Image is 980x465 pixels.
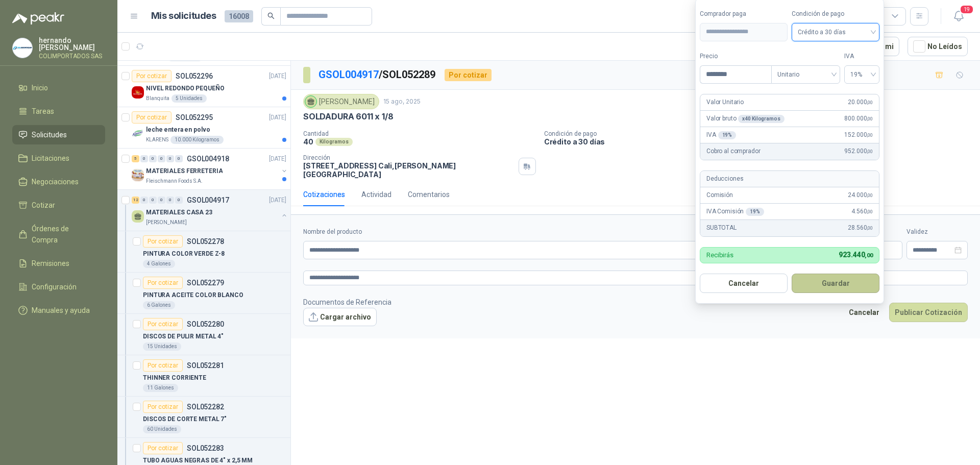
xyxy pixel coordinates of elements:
div: Por cotizar [445,69,492,81]
a: Por cotizarSOL052295[DATE] Company Logoleche entera en polvoKLARENS10.000 Kilogramos [117,107,290,149]
div: 0 [140,155,148,162]
span: 19 [960,5,974,14]
a: Cotizar [12,195,105,215]
span: ,00 [867,132,873,138]
div: 0 [149,155,157,162]
p: SOL052280 [187,321,224,328]
p: SOL052278 [187,238,224,245]
span: Licitaciones [32,153,69,164]
span: 4.560 [851,207,873,216]
div: Comentarios [408,189,450,200]
div: 0 [175,197,183,204]
span: ,00 [865,252,873,259]
div: 0 [149,197,157,204]
div: Por cotizar [143,235,183,248]
p: COLIMPORTADOS SAS [39,53,105,59]
button: Cargar archivo [303,308,377,326]
img: Company Logo [132,169,144,181]
span: Manuales y ayuda [32,305,90,316]
a: Manuales y ayuda [12,301,105,320]
button: No Leídos [908,37,968,56]
a: Por cotizarSOL052281THINNER CORRIENTE11 Galones [117,355,290,397]
p: hernando [PERSON_NAME] [39,37,105,51]
span: Negociaciones [32,176,79,187]
p: DISCOS DE PULIR METAL 4" [143,332,224,341]
div: Por cotizar [143,318,183,330]
span: 20.000 [848,97,873,107]
span: 152.000 [844,130,873,140]
span: 19% [850,67,873,82]
button: Cancelar [700,274,788,293]
span: ,00 [867,225,873,231]
p: DISCOS DE CORTE METAL 7" [143,414,227,424]
p: PINTURA COLOR VERDE Z-8 [143,249,225,259]
a: Licitaciones [12,149,105,168]
p: Cobro al comprador [706,146,760,156]
span: Configuración [32,281,77,292]
p: [PERSON_NAME] [146,218,187,227]
p: IVA Comisión [706,207,764,216]
a: GSOL004917 [318,68,379,81]
span: Cotizar [32,200,55,211]
span: Crédito a 30 días [798,25,873,40]
div: 12 [132,197,139,204]
button: Guardar [792,274,879,293]
p: Deducciones [706,174,743,184]
p: Valor bruto [706,114,785,124]
p: MATERIALES FERRETERIA [146,166,223,176]
a: 5 0 0 0 0 0 GSOL004918[DATE] Company LogoMATERIALES FERRETERIAFleischmann Foods S.A. [132,153,288,185]
p: GSOL004918 [187,155,229,162]
p: IVA [706,130,736,140]
span: search [267,12,275,19]
div: 0 [166,155,174,162]
p: 15 ago, 2025 [383,97,421,107]
p: SOL052281 [187,362,224,369]
div: 19 % [746,208,764,216]
span: Solicitudes [32,129,67,140]
span: 16008 [225,10,253,22]
div: Por cotizar [143,359,183,372]
div: 5 Unidades [171,94,207,103]
img: Company Logo [132,86,144,99]
p: SOL052295 [176,114,213,121]
a: 12 0 0 0 0 0 GSOL004917[DATE] MATERIALES CASA 23[PERSON_NAME] [132,194,288,227]
p: Comisión [706,190,733,200]
a: Órdenes de Compra [12,219,105,250]
label: Comprador paga [700,9,788,19]
a: Remisiones [12,254,105,273]
span: Remisiones [32,258,69,269]
div: x 40 Kilogramos [738,115,784,123]
div: 0 [175,155,183,162]
div: 0 [166,197,174,204]
p: KLARENS [146,136,168,144]
p: Recibirás [706,252,733,258]
p: PINTURA ACEITE COLOR BLANCO [143,290,243,300]
p: SUBTOTAL [706,223,737,233]
div: Por cotizar [143,277,183,289]
p: [DATE] [269,71,286,81]
div: Por cotizar [132,111,171,124]
h1: Mis solicitudes [151,9,216,23]
p: Cantidad [303,130,536,137]
span: Órdenes de Compra [32,223,95,246]
p: [STREET_ADDRESS] Cali , [PERSON_NAME][GEOGRAPHIC_DATA] [303,161,514,179]
div: 10.000 Kilogramos [170,136,224,144]
p: Documentos de Referencia [303,297,391,308]
div: 5 [132,155,139,162]
p: SOLDADURA 6011 x 1/8 [303,111,393,122]
span: 923.440 [839,251,873,259]
span: 952.000 [844,146,873,156]
span: Inicio [32,82,48,93]
label: Precio [700,52,771,61]
span: ,00 [867,209,873,214]
label: Nombre del producto [303,227,760,237]
span: Unitario [777,67,834,82]
a: Solicitudes [12,125,105,144]
label: Condición de pago [792,9,879,19]
label: IVA [844,52,879,61]
div: Por cotizar [143,401,183,413]
a: Configuración [12,277,105,297]
div: 0 [158,197,165,204]
p: THINNER CORRIENTE [143,373,206,383]
span: ,00 [867,116,873,121]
